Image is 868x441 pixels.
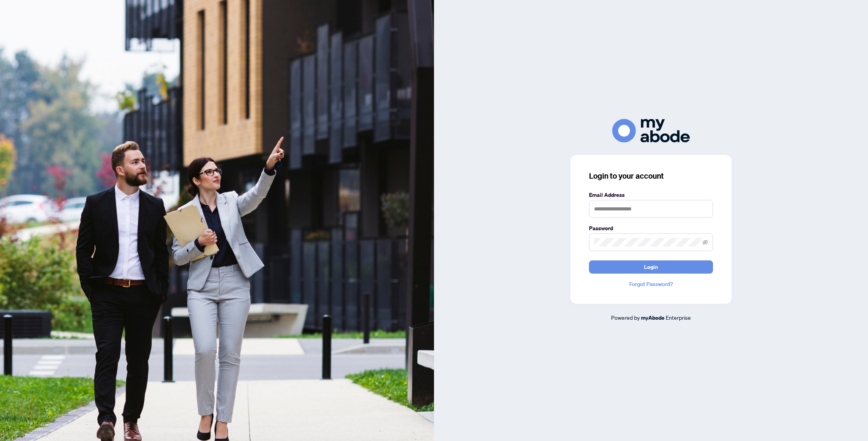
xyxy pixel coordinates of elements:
label: Email Address [589,191,713,199]
span: Powered by [611,314,640,321]
a: myAbode [641,314,665,322]
label: Password [589,224,713,233]
button: Login [589,260,713,274]
span: Enterprise [666,314,691,321]
h3: Login to your account [589,171,713,181]
span: Login [644,261,658,273]
span: eye-invisible [703,239,708,245]
a: Forgot Password? [589,280,713,288]
img: ma-logo [612,119,690,143]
